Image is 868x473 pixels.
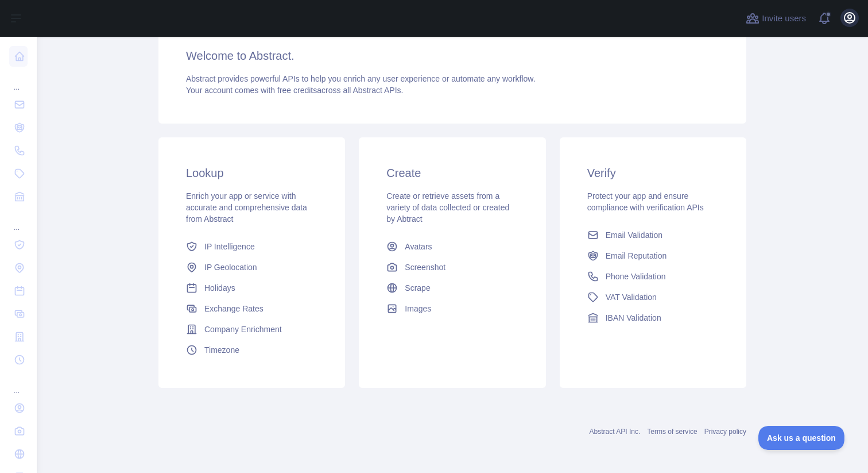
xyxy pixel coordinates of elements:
[583,307,723,328] a: IBAN Validation
[186,165,317,181] h3: Lookup
[405,282,430,294] span: Scrape
[204,262,257,273] span: IP Geolocation
[587,191,704,212] span: Protect your app and ensure compliance with verification APIs
[606,271,666,282] span: Phone Validation
[583,225,723,245] a: Email Validation
[186,48,719,64] h3: Welcome to Abstract.
[386,191,509,224] span: Create or retrieve assets from a variety of data collected or created by Abtract
[181,298,322,319] a: Exchange Rates
[382,278,522,298] a: Scrape
[382,236,522,257] a: Avatars
[405,303,431,314] span: Images
[181,340,322,360] a: Timezone
[186,74,536,83] span: Abstract provides powerful APIs to help you enrich any user experience or automate any workflow.
[743,9,808,28] button: Invite users
[647,428,697,436] a: Terms of service
[186,86,403,95] span: Your account comes with across all Abstract APIs.
[583,245,723,266] a: Email Reputation
[405,262,445,273] span: Screenshot
[204,282,235,294] span: Holidays
[9,372,28,395] div: ...
[204,303,263,314] span: Exchange Rates
[181,319,322,340] a: Company Enrichment
[587,165,719,181] h3: Verify
[382,257,522,278] a: Screenshot
[606,312,661,324] span: IBAN Validation
[204,344,239,356] span: Timezone
[606,250,667,262] span: Email Reputation
[583,287,723,307] a: VAT Validation
[583,266,723,287] a: Phone Validation
[9,69,28,92] div: ...
[762,12,806,25] span: Invite users
[204,324,282,335] span: Company Enrichment
[181,278,322,298] a: Holidays
[9,209,28,232] div: ...
[382,298,522,319] a: Images
[181,236,322,257] a: IP Intelligence
[606,229,662,241] span: Email Validation
[405,241,432,252] span: Avatars
[386,165,518,181] h3: Create
[277,86,317,95] span: free credits
[186,191,307,224] span: Enrich your app or service with accurate and comprehensive data from Abstract
[204,241,255,252] span: IP Intelligence
[606,291,657,303] span: VAT Validation
[590,428,641,436] a: Abstract API Inc.
[704,428,746,436] a: Privacy policy
[758,426,845,450] iframe: Toggle Customer Support
[181,257,322,278] a: IP Geolocation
